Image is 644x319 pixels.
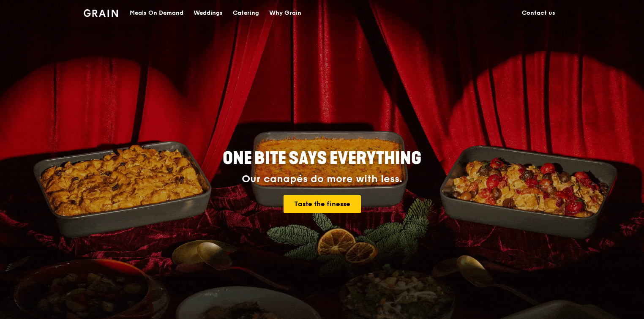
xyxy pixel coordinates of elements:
a: Weddings [188,0,228,26]
div: Our canapés do more with less. [170,173,474,185]
img: Grain [84,9,118,17]
a: Contact us [517,0,560,26]
a: Why Grain [264,0,306,26]
span: ONE BITE SAYS EVERYTHING [223,148,421,169]
div: Weddings [194,0,223,26]
div: Catering [233,0,259,26]
a: Taste the finesse [284,195,361,213]
a: Catering [228,0,264,26]
div: Why Grain [269,0,301,26]
div: Meals On Demand [130,0,183,26]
